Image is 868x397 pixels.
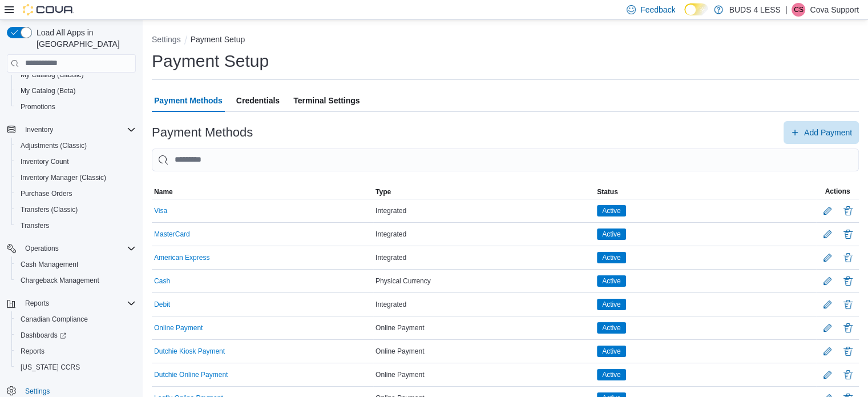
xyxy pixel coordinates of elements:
[16,203,136,216] span: Transfers (Classic)
[21,173,106,182] span: Inventory Manager (Classic)
[602,299,621,310] span: Active
[154,300,170,308] button: Debit
[602,346,621,356] span: Active
[841,298,855,311] button: Delete Payment Method
[785,3,788,17] p: |
[154,324,203,332] button: Online Payment
[154,277,170,285] button: Cash
[602,370,621,380] span: Active
[16,187,77,200] a: Purchase Orders
[16,219,54,232] a: Transfers
[16,171,136,185] span: Inventory Manager (Classic)
[602,276,621,286] span: Active
[25,299,49,308] span: Reports
[21,296,54,310] button: Reports
[373,227,595,241] div: Integrated
[21,189,72,198] span: Purchase Orders
[152,185,373,199] button: Name
[818,272,837,290] button: Edit Payment Method
[11,138,140,154] button: Adjustments (Classic)
[11,83,140,99] button: My Catalog (Beta)
[818,202,837,220] button: Edit Payment Method
[16,100,60,114] a: Promotions
[21,260,78,269] span: Cash Management
[21,123,58,137] button: Inventory
[597,205,626,216] span: Active
[373,321,595,335] div: Online Payment
[841,251,855,264] button: Delete Payment Method
[21,205,78,214] span: Transfers (Classic)
[152,50,269,73] h1: Payment Setup
[23,4,74,15] img: Cova
[16,155,74,169] a: Inventory Count
[16,219,136,232] span: Transfers
[11,327,140,343] a: Dashboards
[16,84,80,98] a: My Catalog (Beta)
[152,149,859,171] input: This is a search bar. As you type, the results lower in the page will automatically filter.
[16,258,136,271] span: Cash Management
[597,369,626,380] span: Active
[21,315,88,324] span: Canadian Compliance
[154,254,209,262] button: American Express
[11,99,140,115] button: Promotions
[841,344,855,358] button: Delete Payment Method
[11,67,140,83] button: My Catalog (Classic)
[376,187,391,197] span: Type
[818,342,837,360] button: Edit Payment Method
[21,242,63,255] button: Operations
[595,185,816,199] button: Status
[818,248,837,267] button: Edit Payment Method
[11,186,140,202] button: Purchase Orders
[684,15,685,16] span: Dark Mode
[154,347,225,355] button: Dutchie Kiosk Payment
[602,323,621,333] span: Active
[792,3,805,17] div: Cova Support
[21,86,76,95] span: My Catalog (Beta)
[373,344,595,358] div: Online Payment
[841,321,855,335] button: Delete Payment Method
[154,230,190,238] button: MasterCard
[154,187,173,197] span: Name
[154,89,223,112] span: Payment Methods
[373,185,595,199] button: Type
[818,366,837,384] button: Edit Payment Method
[236,89,280,112] span: Credentials
[16,203,82,216] a: Transfers (Classic)
[597,346,626,357] span: Active
[16,139,91,153] a: Adjustments (Classic)
[841,368,855,382] button: Delete Payment Method
[21,141,87,150] span: Adjustments (Classic)
[25,387,50,396] span: Settings
[16,360,84,374] a: [US_STATE] CCRS
[25,244,59,253] span: Operations
[16,274,104,287] a: Chargeback Management
[152,126,253,139] h3: Payment Methods
[597,299,626,310] span: Active
[191,35,245,44] button: Payment Setup
[373,204,595,218] div: Integrated
[818,225,837,243] button: Edit Payment Method
[784,121,859,144] button: Add Payment
[11,170,140,186] button: Inventory Manager (Classic)
[11,256,140,272] button: Cash Management
[597,322,626,334] span: Active
[21,331,66,340] span: Dashboards
[794,3,804,17] span: CS
[597,187,618,197] span: Status
[16,328,136,342] span: Dashboards
[2,295,140,311] button: Reports
[21,363,80,372] span: [US_STATE] CCRS
[16,344,136,358] span: Reports
[16,68,88,82] a: My Catalog (Classic)
[11,359,140,375] button: [US_STATE] CCRS
[25,125,53,134] span: Inventory
[597,228,626,240] span: Active
[21,102,55,111] span: Promotions
[729,3,780,17] p: BUDS 4 LESS
[804,127,852,138] span: Add Payment
[16,100,136,114] span: Promotions
[602,252,621,263] span: Active
[11,154,140,170] button: Inventory Count
[16,68,136,82] span: My Catalog (Classic)
[21,221,49,230] span: Transfers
